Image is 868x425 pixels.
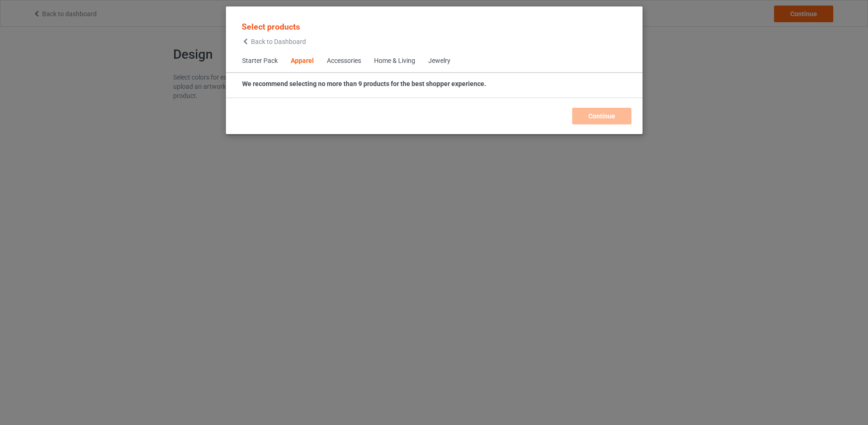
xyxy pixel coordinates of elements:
div: Jewelry [428,56,450,66]
span: Back to Dashboard [251,38,306,45]
div: Accessories [327,56,361,66]
span: Select products [242,22,300,31]
strong: We recommend selecting no more than 9 products for the best shopper experience. [242,80,486,87]
div: Apparel [291,56,314,66]
div: Home & Living [374,56,415,66]
span: Starter Pack [236,50,284,72]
